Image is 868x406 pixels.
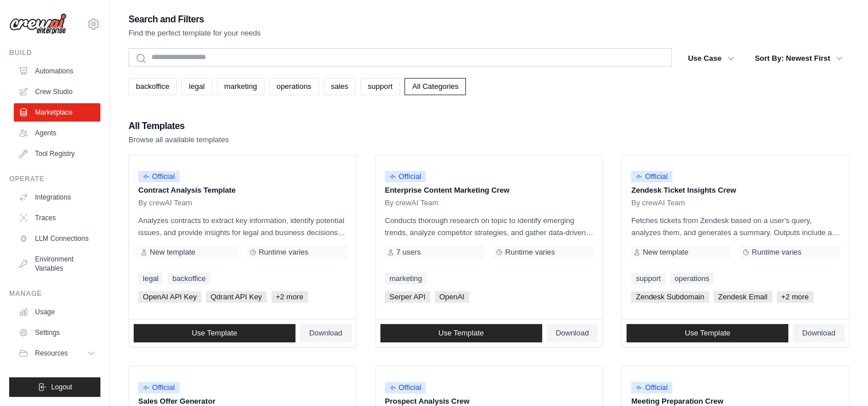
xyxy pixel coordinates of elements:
a: Traces [14,209,100,227]
p: Fetches tickets from Zendesk based on a user's query, analyzes them, and generates a summary. Out... [631,214,840,239]
a: operations [670,273,714,284]
span: Download [309,329,342,338]
a: Crew Studio [14,83,100,101]
a: marketing [385,273,427,284]
a: Integrations [14,188,100,206]
span: Runtime varies [505,248,555,257]
span: OpenAI [435,291,469,303]
span: Official [385,382,426,393]
a: Environment Variables [14,250,100,278]
div: Manage [9,289,100,298]
a: Settings [14,323,100,342]
div: Build [9,48,100,57]
span: New template [150,248,195,257]
span: New template [643,248,688,257]
span: By crewAI Team [138,198,192,208]
a: Usage [14,303,100,321]
span: Download [556,329,589,338]
span: +2 more [777,291,813,303]
span: By crewAI Team [631,198,685,208]
a: Agents [14,124,100,142]
span: Runtime varies [752,248,801,257]
a: legal [138,273,163,284]
span: Official [631,171,672,182]
a: Automations [14,62,100,80]
span: Official [138,382,180,393]
span: Use Template [685,329,730,338]
p: Conducts thorough research on topic to identify emerging trends, analyze competitor strategies, a... [385,214,594,239]
p: Contract Analysis Template [138,185,347,196]
a: Download [547,324,598,342]
p: Zendesk Ticket Insights Crew [631,185,840,196]
span: Zendesk Email [714,291,772,303]
span: 7 users [396,248,421,257]
span: By crewAI Team [385,198,439,208]
span: Qdrant API Key [206,291,267,303]
span: Official [138,171,180,182]
a: backoffice [168,273,210,284]
span: +2 more [271,291,308,303]
button: Resources [14,344,100,362]
p: Find the perfect template for your needs [129,28,261,39]
span: OpenAI API Key [138,291,201,303]
a: Download [793,324,844,342]
span: Serper API [385,291,430,303]
button: Use Case [681,48,741,69]
p: Browse all available templates [129,134,229,146]
p: Analyzes contracts to extract key information, identify potential issues, and provide insights fo... [138,214,347,239]
h2: Search and Filters [129,11,261,28]
button: Sort By: Newest First [748,48,850,69]
span: Logout [51,382,72,392]
p: Enterprise Content Marketing Crew [385,185,594,196]
a: Marketplace [14,103,100,122]
a: Tool Registry [14,145,100,163]
span: Official [385,171,426,182]
a: sales [324,78,356,95]
span: Official [631,382,672,393]
span: Runtime varies [259,248,309,257]
span: Zendesk Subdomain [631,291,709,303]
a: Download [300,324,352,342]
button: Logout [9,377,100,397]
span: Download [802,329,835,338]
a: operations [269,78,319,95]
a: Use Template [134,324,295,342]
a: legal [181,78,212,95]
a: support [631,273,665,284]
a: Use Template [626,324,788,342]
a: LLM Connections [14,229,100,248]
h2: All Templates [129,118,229,134]
span: Resources [35,349,68,358]
a: marketing [217,78,264,95]
a: Use Template [380,324,542,342]
a: backoffice [129,78,177,95]
a: support [360,78,400,95]
span: Use Template [438,329,484,338]
span: Use Template [192,329,237,338]
a: All Categories [404,78,466,95]
div: Operate [9,174,100,184]
img: Logo [9,13,67,35]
